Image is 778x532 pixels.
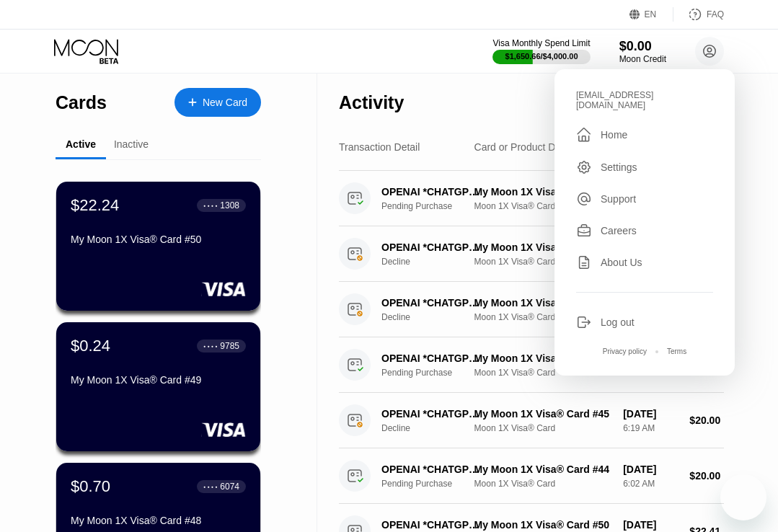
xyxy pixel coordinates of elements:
div: About Us [601,257,642,268]
div: Moon 1X Visa® Card [474,423,612,433]
div: OPENAI *CHATGPT SUBSCR [PHONE_NUMBER] IE [381,297,485,309]
div: Careers [601,225,637,236]
div: Support [576,191,713,207]
div: OPENAI *CHATGPT SUBSCR [PHONE_NUMBER] IE [381,186,485,198]
div: OPENAI *CHATGPT SUBSCR [PHONE_NUMBER] IEDeclineMy Moon 1X Visa® Card #46Moon 1X Visa® Card[DATE]6... [339,226,724,282]
div: OPENAI *CHATGPT SUBSCR [PHONE_NUMBER] IE [381,241,485,253]
div: My Moon 1X Visa® Card #49 [71,374,246,386]
div: Pending Purchase [381,201,492,211]
div: Decline [381,257,492,267]
div: ● ● ● ● [203,484,218,489]
div: My Moon 1X Visa® Card #49 [474,353,612,364]
div: My Moon 1X Visa® Card #48 [474,186,612,198]
div: Decline [381,423,492,433]
div: Cards [56,92,107,113]
div: Decline [381,312,492,322]
div: My Moon 1X Visa® Card #48 [71,515,246,526]
div: OPENAI *CHATGPT SUBSCR [PHONE_NUMBER] USPending PurchaseMy Moon 1X Visa® Card #44Moon 1X Visa® Ca... [339,448,724,504]
div: Visa Monthly Spend Limit [492,38,590,48]
div: Activity [339,92,404,113]
div: $0.24● ● ● ●9785My Moon 1X Visa® Card #49 [56,322,260,451]
div: My Moon 1X Visa® Card #45 [474,408,612,420]
div: ● ● ● ● [203,344,218,348]
div: FAQ [673,7,724,22]
div: $1,650.66 / $4,000.00 [505,52,578,61]
div: My Moon 1X Visa® Card #50 [474,519,612,531]
iframe: Button to launch messaging window [720,474,766,520]
div: OPENAI *CHATGPT SUBSCR [PHONE_NUMBER] IE [381,519,485,531]
div: EN [645,9,657,19]
div: Log out [601,316,635,328]
div: Settings [576,159,713,175]
div: 9785 [220,341,239,351]
div: OPENAI *CHATGPT SUBSCR [PHONE_NUMBER] IE [381,353,485,364]
div: 6:02 AM [623,479,678,489]
div: New Card [203,97,247,109]
div: My Moon 1X Visa® Card #46 [474,241,612,253]
div: Home [576,126,713,143]
div: Pending Purchase [381,479,492,489]
div: Privacy policy [603,347,647,355]
div: Active [66,138,96,150]
div: Log out [576,314,713,330]
div: My Moon 1X Visa® Card #44 [474,464,612,475]
div: About Us [576,254,713,270]
div: OPENAI *CHATGPT SUBSCR [PHONE_NUMBER] US [381,464,485,475]
div: OPENAI *CHATGPT SUBSCR [PHONE_NUMBER] IEPending PurchaseMy Moon 1X Visa® Card #48Moon 1X Visa® Ca... [339,171,724,226]
div: 6:19 AM [623,423,678,433]
div: [DATE] [623,519,678,531]
div: Transaction Detail [339,141,420,153]
div: OPENAI *CHATGPT SUBSCR [PHONE_NUMBER] IEPending PurchaseMy Moon 1X Visa® Card #49Moon 1X Visa® Ca... [339,337,724,393]
div: Terms [667,347,686,355]
div: EN [629,7,673,22]
div: $22.24● ● ● ●1308My Moon 1X Visa® Card #50 [56,182,260,311]
div: My Moon 1X Visa® Card #46 [474,297,612,309]
div: $0.70 [71,477,110,496]
div: 1308 [220,200,239,210]
div: [DATE] [623,464,678,475]
div: Card or Product Detail [474,141,575,153]
div: [EMAIL_ADDRESS][DOMAIN_NAME] [576,90,713,110]
div: Inactive [114,138,149,150]
div: FAQ [707,9,724,19]
div: Support [601,193,636,205]
div: Moon 1X Visa® Card [474,201,612,211]
div: $20.00 [689,470,724,482]
div: $22.24 [71,196,119,215]
div: $0.00Moon Credit [619,39,666,64]
div: Moon 1X Visa® Card [474,257,612,267]
div:  [576,126,592,143]
div: ● ● ● ● [203,203,218,208]
div: $0.24 [71,337,110,355]
div: Careers [576,223,713,239]
div: Moon 1X Visa® Card [474,479,612,489]
div: $20.00 [689,414,724,426]
div: Moon Credit [619,54,666,64]
div: OPENAI *CHATGPT SUBSCR [PHONE_NUMBER] IEDeclineMy Moon 1X Visa® Card #46Moon 1X Visa® Card[DATE]6... [339,282,724,337]
div: Moon 1X Visa® Card [474,368,612,378]
div: New Card [174,88,261,117]
div: Moon 1X Visa® Card [474,312,612,322]
div: My Moon 1X Visa® Card #50 [71,234,246,245]
div: Pending Purchase [381,368,492,378]
div: Visa Monthly Spend Limit$1,650.66/$4,000.00 [492,38,590,64]
div: [DATE] [623,408,678,420]
div: OPENAI *CHATGPT SUBSCR [PHONE_NUMBER] USDeclineMy Moon 1X Visa® Card #45Moon 1X Visa® Card[DATE]6... [339,393,724,448]
div: $0.00 [619,39,666,54]
div: Settings [601,161,637,173]
div: 6074 [220,482,239,492]
div: Home [601,129,627,141]
div: OPENAI *CHATGPT SUBSCR [PHONE_NUMBER] US [381,408,485,420]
